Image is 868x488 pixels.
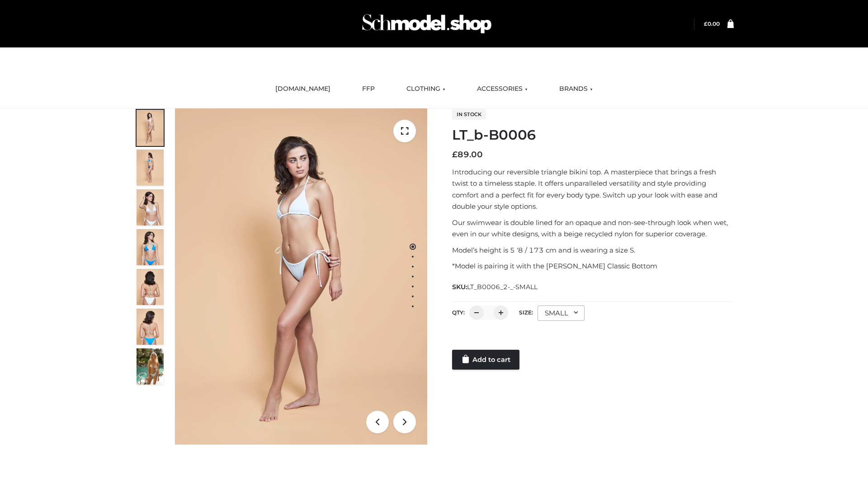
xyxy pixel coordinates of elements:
[452,260,734,272] p: *Model is pairing it with the [PERSON_NAME] Classic Bottom
[704,20,720,27] bdi: 0.00
[538,305,585,321] div: SMALL
[400,79,452,99] a: CLOTHING
[552,79,599,99] a: BRANDS
[452,244,734,256] p: Model’s height is 5 ‘8 / 173 cm and is wearing a size S.
[175,108,427,445] img: ArielClassicBikiniTop_CloudNine_AzureSky_OW114ECO_1
[704,20,708,27] span: £
[355,79,382,99] a: FFP
[137,269,164,305] img: ArielClassicBikiniTop_CloudNine_AzureSky_OW114ECO_7-scaled.jpg
[452,217,734,240] p: Our swimwear is double lined for an opaque and non-see-through look when wet, even in our white d...
[137,189,164,225] img: ArielClassicBikiniTop_CloudNine_AzureSky_OW114ECO_3-scaled.jpg
[519,309,533,316] label: Size:
[452,150,458,160] span: £
[452,309,465,316] label: QTY:
[452,166,734,212] p: Introducing our reversible triangle bikini top. A masterpiece that brings a fresh twist to a time...
[452,127,734,143] h1: LT_b-B0006
[452,109,486,120] span: In stock
[452,350,519,370] a: Add to cart
[137,348,164,385] img: Arieltop_CloudNine_AzureSky2.jpg
[470,79,534,99] a: ACCESSORIES
[137,309,164,345] img: ArielClassicBikiniTop_CloudNine_AzureSky_OW114ECO_8-scaled.jpg
[137,229,164,265] img: ArielClassicBikiniTop_CloudNine_AzureSky_OW114ECO_4-scaled.jpg
[704,20,720,27] a: £0.00
[137,110,164,146] img: ArielClassicBikiniTop_CloudNine_AzureSky_OW114ECO_1-scaled.jpg
[359,6,495,42] img: Schmodel Admin 964
[269,79,337,99] a: [DOMAIN_NAME]
[467,283,538,291] span: LT_B0006_2-_-SMALL
[452,282,538,292] span: SKU:
[137,150,164,186] img: ArielClassicBikiniTop_CloudNine_AzureSky_OW114ECO_2-scaled.jpg
[452,150,483,160] bdi: 89.00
